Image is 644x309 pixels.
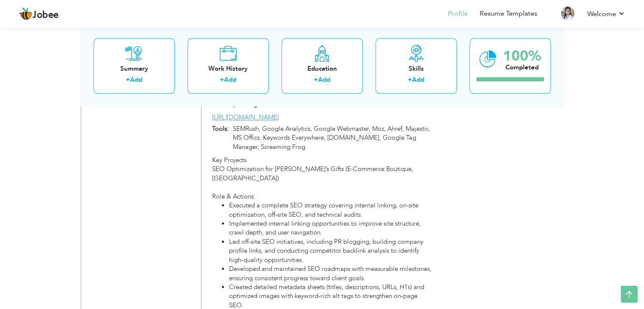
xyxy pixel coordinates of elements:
[224,76,236,84] a: Add
[100,64,168,73] div: Summary
[220,76,224,85] label: +
[561,6,575,20] img: Profile Img
[448,9,468,19] a: Profile
[229,201,431,219] li: Executed a complete SEO strategy covering internal linking, on-site optimization, off-site SEO, a...
[229,265,431,283] li: Developed and maintained SEO roadmaps with measurable milestones, ensuring consistent progress to...
[382,64,450,73] div: Skills
[480,9,537,19] a: Resume Templates
[503,49,541,63] div: 100%
[503,63,541,72] div: Completed
[408,76,412,85] label: +
[33,11,59,20] span: Jobee
[126,76,130,85] label: +
[288,64,356,73] div: Education
[229,219,431,237] li: Implemented internal linking opportunities to improve site structure, crawl depth, and user navig...
[229,124,431,152] p: SEMRush, Google Analytics, Google Webmaster, Moz, Ahref, Majestic, MS Offics, Keywords Everywhere...
[229,237,431,265] li: Led off-site SEO initiatives, including PR blogging, building company profile links, and conducti...
[19,7,59,21] a: Jobee
[212,113,279,121] a: [URL][DOMAIN_NAME]
[19,7,33,21] img: jobee.io
[314,76,318,85] label: +
[587,9,625,19] a: Welcome
[212,124,229,133] label: Tools:
[318,76,330,84] a: Add
[130,76,142,84] a: Add
[412,76,424,84] a: Add
[194,64,262,73] div: Work History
